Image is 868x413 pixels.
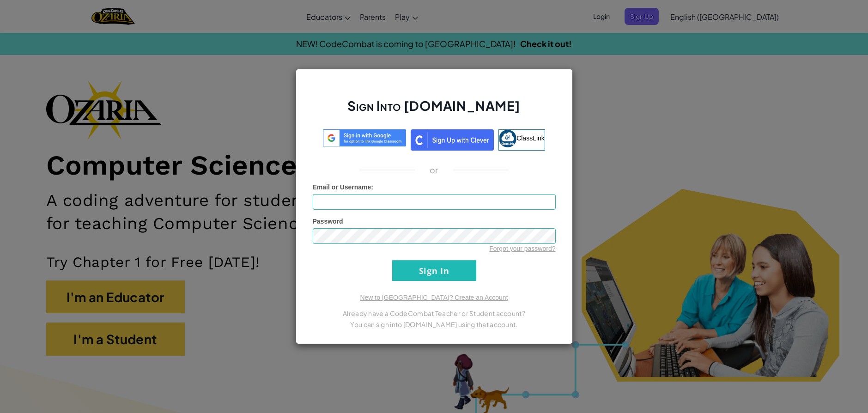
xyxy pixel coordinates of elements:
[313,97,556,124] h2: Sign Into [DOMAIN_NAME]
[313,182,374,192] label: :
[313,319,556,330] p: You can sign into [DOMAIN_NAME] using that account.
[313,183,371,191] span: Email or Username
[430,164,438,176] p: or
[323,129,406,146] img: log-in-google-sso.svg
[392,260,476,281] input: Sign In
[360,294,508,301] a: New to [GEOGRAPHIC_DATA]? Create an Account
[516,134,545,142] span: ClassLink
[411,129,494,151] img: clever_sso_button@2x.png
[489,245,555,252] a: Forgot your password?
[499,130,516,147] img: classlink-logo-small.png
[313,218,343,225] span: Password
[313,308,556,319] p: Already have a CodeCombat Teacher or Student account?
